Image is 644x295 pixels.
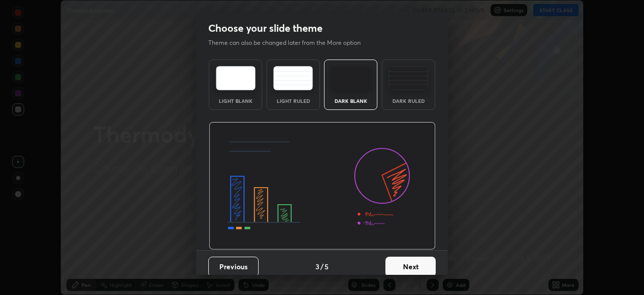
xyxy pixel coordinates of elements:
button: Previous [208,257,259,277]
img: lightRuledTheme.5fabf969.svg [273,66,313,90]
h4: 5 [325,261,329,272]
h4: 3 [315,261,319,272]
img: lightTheme.e5ed3b09.svg [216,66,256,90]
div: Dark Blank [331,98,371,103]
div: Dark Ruled [388,98,429,103]
div: Light Ruled [273,98,313,103]
div: Light Blank [215,98,256,103]
img: darkTheme.f0cc69e5.svg [331,66,371,90]
button: Next [385,257,436,277]
h2: Choose your slide theme [208,22,323,35]
p: Theme can also be changed later from the More option [208,38,371,47]
h4: / [320,261,324,272]
img: darkRuledTheme.de295e13.svg [388,66,428,90]
img: darkThemeBanner.d06ce4a2.svg [209,122,436,250]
